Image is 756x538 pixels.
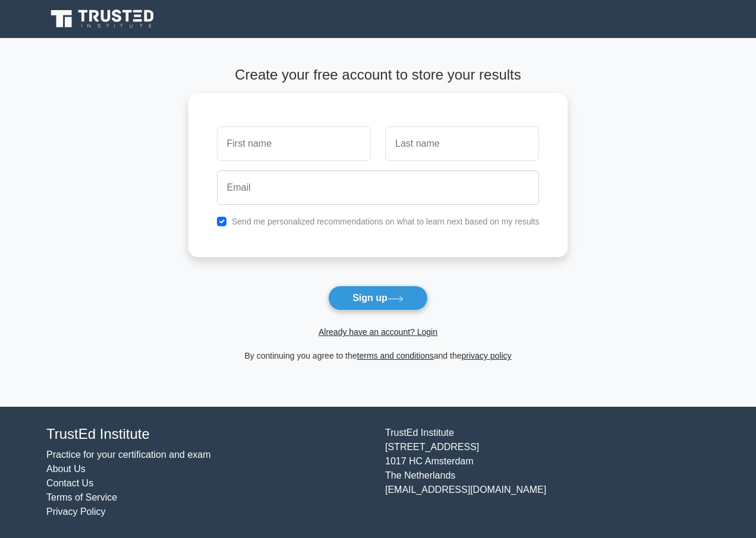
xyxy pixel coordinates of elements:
[217,126,371,161] input: First name
[46,507,106,517] a: Privacy Policy
[462,351,512,360] a: privacy policy
[385,126,539,161] input: Last name
[46,492,117,502] a: Terms of Service
[328,286,428,311] button: Sign up
[188,67,568,84] h4: Create your free account to store your results
[232,217,540,226] label: Send me personalized recommendations on what to learn next based on my results
[46,426,371,443] h4: TrustEd Institute
[181,349,575,363] div: By continuing you agree to the and the
[217,170,540,205] input: Email
[319,327,437,337] a: Already have an account? Login
[357,351,434,360] a: terms and conditions
[378,426,717,519] div: TrustEd Institute [STREET_ADDRESS] 1017 HC Amsterdam The Netherlands [EMAIL_ADDRESS][DOMAIN_NAME]
[46,464,86,474] a: About Us
[46,450,211,460] a: Practice for your certification and exam
[46,478,93,488] a: Contact Us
